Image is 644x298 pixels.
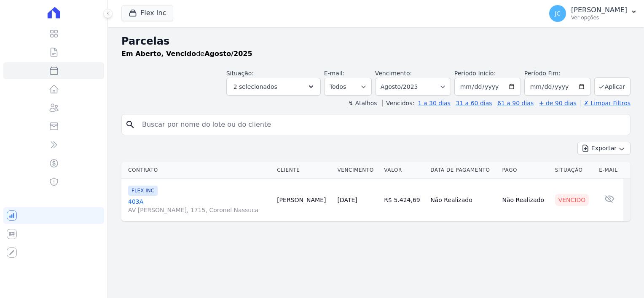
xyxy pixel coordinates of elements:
p: Ver opções [571,14,627,21]
label: E-mail: [324,70,345,77]
strong: Agosto/2025 [204,50,252,58]
input: Buscar por nome do lote ou do cliente [137,116,627,133]
label: Período Fim: [524,69,591,78]
div: Vencido [555,194,589,206]
a: 61 a 90 dias [497,100,534,106]
span: JC [555,11,561,16]
a: 403AAV [PERSON_NAME], 1715, Coronel Nassuca [128,197,270,214]
th: Situação [552,162,596,179]
button: Aplicar [594,77,631,96]
a: 1 a 30 dias [418,100,451,106]
th: Vencimento [334,162,381,179]
td: Não Realizado [499,179,552,221]
button: 2 selecionados [226,78,321,96]
a: [DATE] [337,197,357,203]
th: Contrato [121,162,274,179]
span: FLEX INC [128,186,158,196]
label: Vencidos: [382,100,414,106]
a: 31 a 60 dias [456,100,492,106]
button: Flex Inc [121,5,173,21]
i: search [125,120,135,130]
th: Pago [499,162,552,179]
label: Vencimento: [375,70,412,77]
th: E-mail [596,162,623,179]
p: de [121,49,252,59]
p: [PERSON_NAME] [571,6,627,14]
a: ✗ Limpar Filtros [580,100,631,106]
strong: Em Aberto, Vencido [121,50,196,58]
span: AV [PERSON_NAME], 1715, Coronel Nassuca [128,206,270,214]
td: Não Realizado [427,179,499,221]
h2: Parcelas [121,34,631,49]
label: ↯ Atalhos [348,100,377,106]
th: Valor [381,162,427,179]
label: Período Inicío: [454,70,496,77]
button: JC [PERSON_NAME] Ver opções [542,2,644,25]
a: + de 90 dias [539,100,577,106]
th: Data de Pagamento [427,162,499,179]
td: R$ 5.424,69 [381,179,427,221]
span: 2 selecionados [233,82,277,92]
label: Situação: [226,70,254,77]
button: Exportar [577,142,631,155]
